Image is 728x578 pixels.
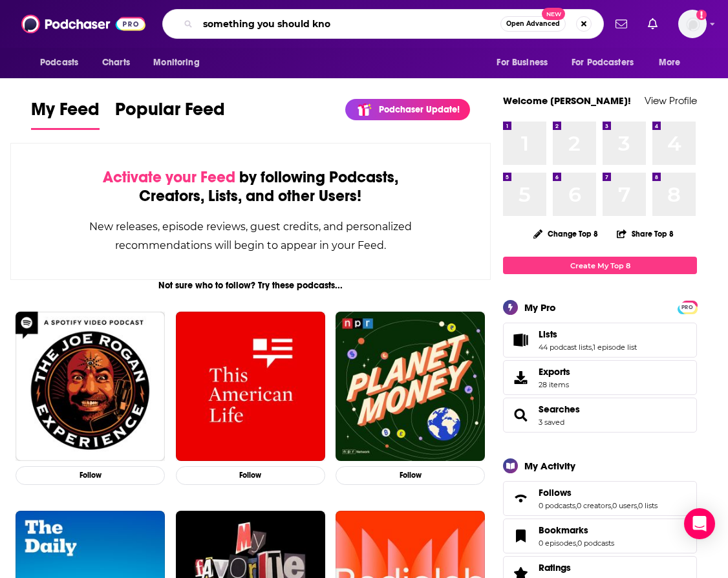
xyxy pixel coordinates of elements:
img: User Profile [678,10,707,38]
button: Open AdvancedNew [500,16,566,32]
a: Bookmarks [508,527,533,545]
span: Popular Feed [115,98,225,128]
a: 0 users [612,501,637,510]
span: Monitoring [153,54,199,72]
a: Welcome [PERSON_NAME]! [503,94,631,107]
div: Open Intercom Messenger [684,508,715,539]
button: open menu [563,50,652,75]
img: Podchaser - Follow, Share and Rate Podcasts [21,12,145,36]
a: My Feed [31,98,100,130]
span: Exports [508,369,533,387]
span: Follows [503,481,697,516]
span: More [659,54,681,72]
button: open menu [650,50,697,75]
span: Exports [539,366,570,378]
img: The Joe Rogan Experience [16,312,165,461]
a: View Profile [645,94,697,107]
span: Activate your Feed [103,167,235,187]
a: 3 saved [539,418,564,427]
a: Show notifications dropdown [643,13,663,35]
button: Follow [336,466,485,485]
a: Show notifications dropdown [610,13,632,35]
span: , [592,343,593,352]
span: Bookmarks [503,519,697,553]
button: open menu [31,50,95,75]
span: , [637,501,638,510]
a: Follows [539,487,658,498]
span: For Business [497,54,548,72]
svg: Add a profile image [696,10,707,20]
a: Exports [503,360,697,395]
span: Lists [503,323,697,358]
a: Follows [508,489,533,508]
a: Bookmarks [539,524,614,536]
img: Planet Money [336,312,485,461]
a: Searches [539,403,580,415]
span: , [576,539,577,548]
img: This American Life [176,312,325,461]
div: New releases, episode reviews, guest credits, and personalized recommendations will begin to appe... [76,217,425,255]
span: Open Advanced [506,21,560,27]
span: 28 items [539,380,570,389]
a: Searches [508,406,533,424]
a: 1 episode list [593,343,637,352]
span: Logged in as ereardon [678,10,707,38]
div: Search podcasts, credits, & more... [162,9,604,39]
span: , [575,501,577,510]
span: Lists [539,328,557,340]
span: , [611,501,612,510]
a: 0 lists [638,501,658,510]
a: 0 creators [577,501,611,510]
span: Follows [539,487,572,498]
button: Follow [176,466,325,485]
a: Lists [539,328,637,340]
a: 0 podcasts [577,539,614,548]
span: New [542,8,565,20]
span: Charts [102,54,130,72]
a: Popular Feed [115,98,225,130]
div: My Activity [524,460,575,472]
a: 0 episodes [539,539,576,548]
a: Lists [508,331,533,349]
p: Podchaser Update! [379,104,460,115]
a: 44 podcast lists [539,343,592,352]
span: Bookmarks [539,524,588,536]
input: Search podcasts, credits, & more... [198,14,500,34]
div: My Pro [524,301,556,314]
button: open menu [144,50,216,75]
a: Ratings [539,562,614,573]
span: For Podcasters [572,54,634,72]
a: 0 podcasts [539,501,575,510]
span: PRO [680,303,695,312]
button: Follow [16,466,165,485]
button: Share Top 8 [616,221,674,246]
span: Searches [503,398,697,433]
span: Podcasts [40,54,78,72]
span: My Feed [31,98,100,128]
div: Not sure who to follow? Try these podcasts... [10,280,491,291]
button: Change Top 8 [526,226,606,242]
a: Charts [94,50,138,75]
button: Show profile menu [678,10,707,38]
a: PRO [680,302,695,312]
button: open menu [487,50,564,75]
span: Ratings [539,562,571,573]
div: by following Podcasts, Creators, Lists, and other Users! [76,168,425,206]
a: Create My Top 8 [503,257,697,274]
